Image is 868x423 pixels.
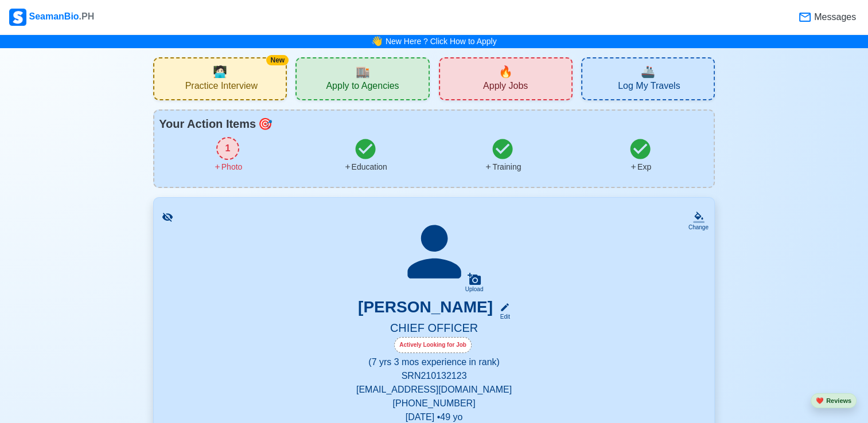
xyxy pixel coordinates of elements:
p: (7 yrs 3 mos experience in rank) [168,355,700,369]
div: Training [484,161,521,173]
span: Apply to Agencies [326,80,399,95]
div: Exp [629,161,651,173]
button: heartReviews [811,393,857,409]
span: bell [371,34,383,49]
span: interview [213,63,227,80]
h3: [PERSON_NAME] [358,297,493,321]
div: Photo [213,161,243,173]
div: Upload [465,286,484,293]
span: Messages [812,10,856,24]
div: 1 [216,137,239,160]
span: Practice Interview [185,80,258,95]
div: Edit [495,312,510,321]
span: travel [641,63,655,80]
p: SRN 210132123 [168,369,700,383]
div: New [266,55,289,65]
div: SeamanBio [9,9,94,26]
span: Log My Travels [618,80,680,95]
div: Actively Looking for Job [394,337,472,353]
p: [PHONE_NUMBER] [168,397,700,410]
span: todo [258,115,273,132]
p: [EMAIL_ADDRESS][DOMAIN_NAME] [168,383,700,397]
img: Logo [9,9,26,26]
span: heart [816,397,824,404]
a: New Here ? Click How to Apply [386,37,497,46]
div: Education [344,161,387,173]
span: new [499,63,513,80]
h5: CHIEF OFFICER [168,321,700,337]
span: Apply Jobs [483,80,528,95]
div: Change [688,223,709,232]
span: .PH [79,11,95,21]
div: Your Action Items [159,115,709,132]
span: agencies [355,63,369,80]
